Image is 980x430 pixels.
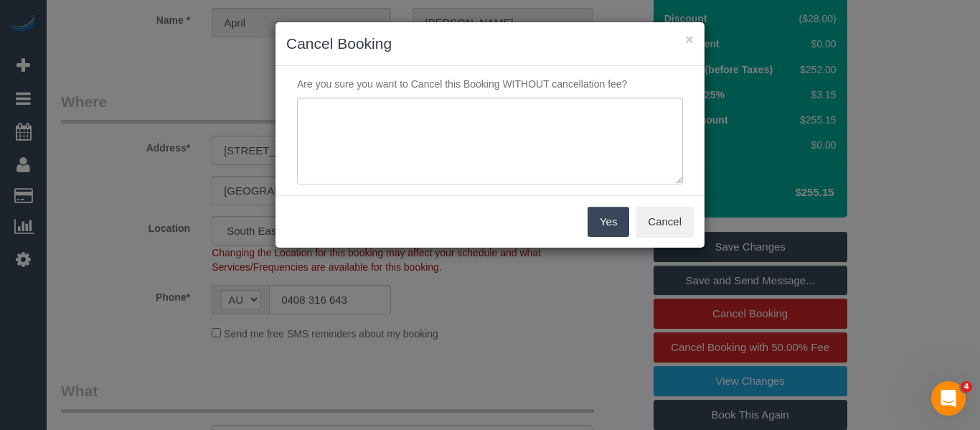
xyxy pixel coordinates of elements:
[685,32,694,47] button: ×
[588,207,629,237] button: Yes
[275,22,705,248] sui-modal: Cancel Booking
[286,33,694,55] h3: Cancel Booking
[961,381,972,393] span: 4
[286,77,694,91] p: Are you sure you want to Cancel this Booking WITHOUT cancellation fee?
[931,381,966,416] iframe: Intercom live chat
[636,207,694,237] button: Cancel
